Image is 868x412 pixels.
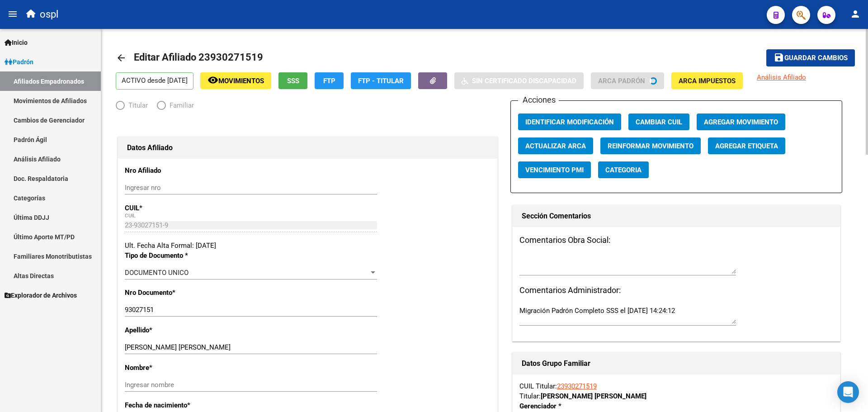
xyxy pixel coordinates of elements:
[628,114,689,130] button: Cambiar CUIL
[125,325,235,335] p: Apellido
[608,142,693,150] span: Reinformar Movimiento
[125,251,235,260] p: Tipo de Documento *
[605,166,642,174] span: Categoria
[671,72,743,89] button: ARCA Impuestos
[125,241,491,251] div: Ult. Fecha Alta Formal: [DATE]
[125,166,235,175] p: Nro Afiliado
[766,49,855,66] button: Guardar cambios
[837,381,859,403] div: Open Intercom Messenger
[116,103,203,111] mat-radio-group: Elija una opción
[116,52,127,63] mat-icon: arrow_back
[125,288,235,298] p: Nro Documento
[591,72,664,89] button: ARCA Padrón
[116,72,193,90] p: ACTIVO desde [DATE]
[708,137,785,154] button: Agregar Etiqueta
[525,118,614,126] span: Identificar Modificación
[7,9,18,19] mat-icon: menu
[757,73,806,81] span: Análisis Afiliado
[287,77,299,85] span: SSS
[525,142,586,150] span: Actualizar ARCA
[40,5,58,24] span: ospl
[522,209,831,223] h1: Sección Comentarios
[454,72,584,89] button: Sin Certificado Discapacidad
[315,72,344,89] button: FTP
[519,381,833,401] div: CUIL Titular: Titular:
[127,141,488,155] h1: Datos Afiliado
[518,114,621,130] button: Identificar Modificación
[323,77,335,85] span: FTP
[358,77,404,85] span: FTP - Titular
[519,284,833,297] h3: Comentarios Administrador:
[636,118,682,126] span: Cambiar CUIL
[200,72,271,89] button: Movimientos
[598,161,649,178] button: Categoria
[518,137,593,154] button: Actualizar ARCA
[125,269,189,277] span: DOCUMENTO UNICO
[125,100,148,110] span: Titular
[784,54,848,62] span: Guardar cambios
[519,234,833,246] h3: Comentarios Obra Social:
[166,100,194,110] span: Familiar
[525,166,584,174] span: Vencimiento PMI
[518,94,559,106] h3: Acciones
[351,72,411,89] button: FTP - Titular
[5,290,77,300] span: Explorador de Archivos
[134,52,263,63] span: Editar Afiliado 23930271519
[125,400,235,410] p: Fecha de nacimiento
[541,392,646,400] strong: [PERSON_NAME] [PERSON_NAME]
[518,161,591,178] button: Vencimiento PMI
[704,118,778,126] span: Agregar Movimiento
[557,382,597,390] a: 23930271519
[598,77,645,85] span: ARCA Padrón
[600,137,701,154] button: Reinformar Movimiento
[697,114,785,130] button: Agregar Movimiento
[715,142,778,150] span: Agregar Etiqueta
[519,401,613,411] p: Gerenciador *
[472,77,576,85] span: Sin Certificado Discapacidad
[218,77,264,85] span: Movimientos
[679,77,736,85] span: ARCA Impuestos
[125,203,235,213] p: CUIL
[522,356,831,371] h1: Datos Grupo Familiar
[5,57,33,67] span: Padrón
[774,52,784,63] mat-icon: save
[5,38,28,47] span: Inicio
[278,72,307,89] button: SSS
[208,75,218,85] mat-icon: remove_red_eye
[850,9,861,19] mat-icon: person
[125,363,235,373] p: Nombre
